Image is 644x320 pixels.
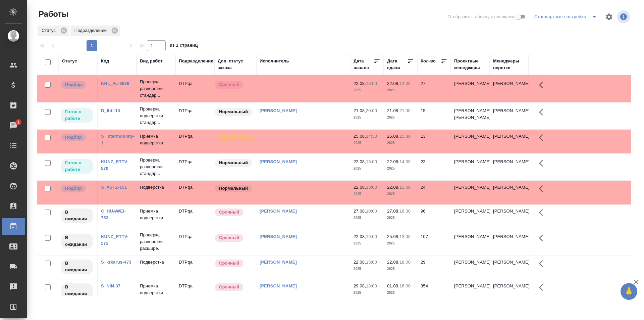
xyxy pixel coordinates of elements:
td: DTPqa [175,279,214,303]
td: DTPqa [175,130,214,153]
a: [PERSON_NAME] [260,234,297,239]
span: из 1 страниц [170,41,198,51]
button: Здесь прячутся важные кнопки [535,77,551,93]
p: Проверка разверстки расшире... [140,232,172,252]
div: Подразделение [70,26,120,36]
p: 18:00 [399,260,411,265]
div: Менеджеры верстки [493,58,525,71]
p: [PERSON_NAME] [493,208,525,215]
p: 15:00 [399,185,411,190]
button: Здесь прячутся важные кнопки [535,130,551,146]
p: [PERSON_NAME] [493,133,525,140]
div: Вид работ [140,58,163,64]
div: Исполнитель назначен, приступать к работе пока рано [60,259,94,275]
div: Дата сдачи [387,58,407,71]
div: Дата начала [354,58,374,71]
p: 25.08, [387,234,399,239]
p: 2025 [354,266,380,272]
p: 15:30 [399,134,411,139]
p: 13:00 [366,185,377,190]
p: [PERSON_NAME] [493,283,525,289]
td: 354 [417,279,451,303]
p: 2025 [354,140,380,146]
p: Срочный [219,234,239,241]
p: 22.08, [354,185,366,190]
p: Готов к работе [65,159,89,173]
div: Исполнитель может приступить к работе [60,107,94,123]
p: Приемка подверстки [140,133,172,146]
button: Здесь прячутся важные кнопки [535,204,551,221]
p: Нормальный [219,108,248,115]
td: 107 [417,230,451,254]
button: Здесь прячутся важные кнопки [535,230,551,246]
span: Работы [37,9,68,19]
div: Код [101,58,109,64]
td: DTPqa [175,181,214,204]
p: Подбор [65,185,82,192]
p: 20:00 [366,108,377,113]
span: 1 [13,119,23,126]
p: 21.08, [354,108,366,113]
p: Проверка разверстки стандар... [140,157,172,177]
p: [PERSON_NAME] [493,233,525,240]
p: 25.08, [387,134,399,139]
a: S_ASTZ-151 [101,185,127,190]
a: [PERSON_NAME] [260,209,297,214]
a: 1 [2,117,25,134]
div: Исполнитель [260,58,289,64]
p: Срочный [219,209,239,216]
p: 22.08, [387,185,399,190]
p: [PERSON_NAME] [493,80,525,87]
p: Проверка разверстки стандар... [140,79,172,99]
p: Нормальный [219,185,248,192]
td: 13 [417,130,451,153]
p: 2025 [387,114,414,121]
p: 2025 [387,87,414,94]
p: 22.08, [387,159,399,164]
p: Срочный [219,284,239,290]
a: [PERSON_NAME] [260,108,297,113]
span: Посмотреть информацию [617,10,631,23]
p: Срочный [219,260,239,267]
p: [PERSON_NAME] [493,259,525,266]
p: Подверстка [140,184,172,191]
td: [PERSON_NAME] [451,155,490,179]
p: 22.08, [354,260,366,265]
p: [DEMOGRAPHIC_DATA] [219,134,253,141]
p: 2025 [354,165,380,172]
p: 13:00 [399,234,411,239]
a: [PERSON_NAME] [260,159,297,164]
p: Приемка подверстки [140,208,172,221]
p: 2025 [354,87,380,94]
td: DTPqa [175,204,214,228]
p: 10:00 [366,209,377,214]
p: 16:00 [399,209,411,214]
span: Настроить таблицу [601,9,617,25]
p: 2025 [387,266,414,272]
a: C_HUAWEI-753 [101,209,126,220]
p: 16:00 [399,283,411,288]
div: Проектные менеджеры [454,58,486,71]
a: S_intermobility-1 [101,134,135,145]
p: 13:00 [366,81,377,86]
div: Статус [38,26,69,36]
p: 2025 [354,289,380,296]
a: KUNZ_RTTV-571 [101,234,128,246]
p: 2025 [387,165,414,172]
p: 2025 [387,240,414,247]
a: S_NIN-37 [101,283,120,288]
td: DTPqa [175,77,214,100]
p: Подбор [65,134,82,141]
div: Статус [62,58,77,64]
td: [PERSON_NAME] [451,256,490,279]
button: Здесь прячутся важные кнопки [535,256,551,272]
p: 25.08, [354,134,366,139]
td: [PERSON_NAME] [451,77,490,100]
div: Кол-во [421,58,436,64]
p: 13:00 [366,159,377,164]
td: 23 [417,155,451,179]
a: KUNZ_RTTV-570 [101,159,128,171]
a: S_krkarus-473 [101,260,131,265]
p: Готов к работе [65,108,89,122]
div: Можно подбирать исполнителей [60,184,94,193]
